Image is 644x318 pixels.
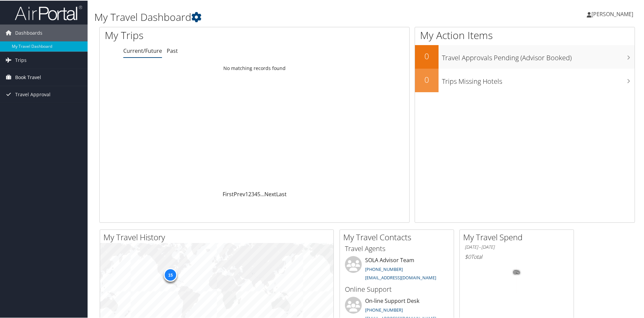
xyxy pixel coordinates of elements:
h2: 0 [415,50,439,61]
a: Next [264,190,276,197]
a: Prev [234,190,245,197]
span: Dashboards [15,24,42,41]
a: [PERSON_NAME] [587,3,640,24]
h2: 0 [415,73,439,85]
h3: Online Support [345,284,449,293]
a: 5 [257,190,260,197]
a: 2 [248,190,251,197]
td: No matching records found [100,62,409,74]
a: [EMAIL_ADDRESS][DOMAIN_NAME] [365,274,436,280]
a: First [223,190,234,197]
img: airportal-logo.png [15,4,82,20]
h3: Travel Approvals Pending (Advisor Booked) [442,49,635,62]
span: Travel Approval [15,85,51,102]
h2: My Travel History [103,231,333,242]
h2: My Travel Contacts [343,231,454,242]
span: … [260,190,264,197]
a: Current/Future [123,46,162,54]
a: 0Travel Approvals Pending (Advisor Booked) [415,44,635,68]
span: Book Travel [15,68,41,85]
span: Trips [15,51,27,68]
h3: Travel Agents [345,243,449,253]
h6: [DATE] - [DATE] [465,243,569,250]
a: Last [276,190,287,197]
a: Past [167,46,178,54]
h3: Trips Missing Hotels [442,73,635,85]
tspan: 0% [514,270,519,274]
li: SOLA Advisor Team [342,255,452,283]
a: [PHONE_NUMBER] [365,266,403,272]
a: [PHONE_NUMBER] [365,306,403,312]
h2: My Travel Spend [463,231,574,242]
span: $0 [465,252,471,260]
div: 15 [164,267,177,281]
span: [PERSON_NAME] [591,10,633,17]
a: 4 [254,190,257,197]
h1: My Trips [105,28,275,42]
a: 1 [245,190,248,197]
a: 3 [251,190,254,197]
h1: My Travel Dashboard [94,9,458,24]
h1: My Action Items [415,28,635,42]
h6: Total [465,252,569,260]
a: 0Trips Missing Hotels [415,68,635,92]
